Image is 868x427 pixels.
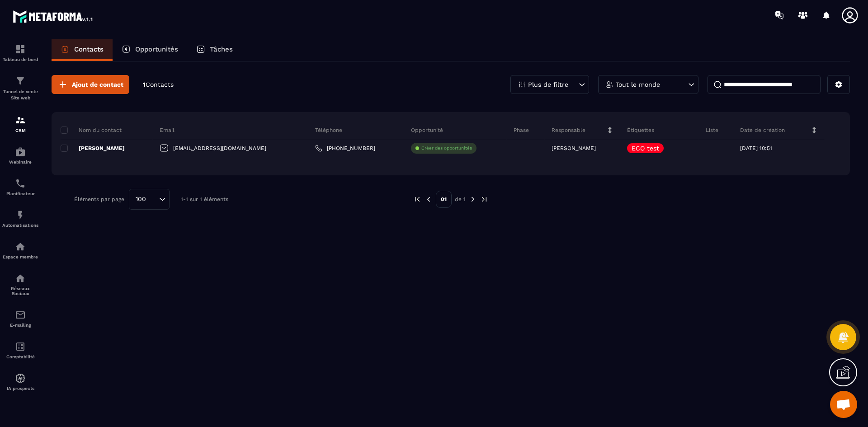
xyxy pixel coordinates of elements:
[74,45,104,53] p: Contacts
[2,254,38,259] p: Espace membre
[2,191,38,196] p: Planificateur
[740,145,772,151] p: [DATE] 10:51
[616,81,660,88] p: Tout le monde
[315,127,342,134] p: Téléphone
[210,45,233,53] p: Tâches
[2,386,38,391] p: IA prospects
[15,210,26,221] img: automations
[15,310,26,320] img: email
[15,44,26,55] img: formation
[72,80,123,89] span: Ajout de contact
[74,196,124,202] p: Éléments par page
[2,235,38,266] a: automationsautomationsEspace membre
[13,8,94,24] img: logo
[627,127,654,134] p: Étiquettes
[2,334,38,366] a: accountantaccountantComptabilité
[2,203,38,235] a: automationsautomationsAutomatisations
[2,354,38,359] p: Comptabilité
[2,323,38,328] p: E-mailing
[830,391,857,418] div: Ouvrir le chat
[15,273,26,284] img: social-network
[15,373,26,384] img: automations
[135,45,178,53] p: Opportunités
[455,196,466,203] p: de 1
[552,127,585,134] p: Responsable
[187,39,242,61] a: Tâches
[143,80,174,89] p: 1
[469,195,477,203] img: next
[52,75,129,94] button: Ajout de contact
[2,89,38,101] p: Tunnel de vente Site web
[2,160,38,164] p: Webinaire
[113,39,187,61] a: Opportunités
[315,145,375,152] a: [PHONE_NUMBER]
[61,127,122,134] p: Nom du contact
[2,108,38,140] a: formationformationCRM
[413,195,421,203] img: prev
[2,286,38,296] p: Réseaux Sociaux
[15,178,26,189] img: scheduler
[2,303,38,334] a: emailemailE-mailing
[2,57,38,62] p: Tableau de bord
[2,69,38,108] a: formationformationTunnel de vente Site web
[15,115,26,126] img: formation
[480,195,488,203] img: next
[2,171,38,203] a: schedulerschedulerPlanificateur
[552,145,596,151] p: [PERSON_NAME]
[149,194,157,204] input: Search for option
[181,196,228,202] p: 1-1 sur 1 éléments
[15,241,26,252] img: automations
[411,127,443,134] p: Opportunité
[425,195,433,203] img: prev
[2,37,38,69] a: formationformationTableau de bord
[2,223,38,228] p: Automatisations
[528,81,568,88] p: Plus de filtre
[436,191,452,208] p: 01
[2,128,38,133] p: CRM
[146,81,174,88] span: Contacts
[15,75,26,86] img: formation
[61,145,125,152] p: [PERSON_NAME]
[15,341,26,352] img: accountant
[160,127,175,134] p: Email
[740,127,785,134] p: Date de création
[514,127,529,134] p: Phase
[706,127,718,134] p: Liste
[2,266,38,303] a: social-networksocial-networkRéseaux Sociaux
[132,194,149,204] span: 100
[421,145,472,151] p: Créer des opportunités
[52,39,113,61] a: Contacts
[15,146,26,157] img: automations
[632,145,659,151] p: ECO test
[2,140,38,171] a: automationsautomationsWebinaire
[129,189,170,210] div: Search for option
